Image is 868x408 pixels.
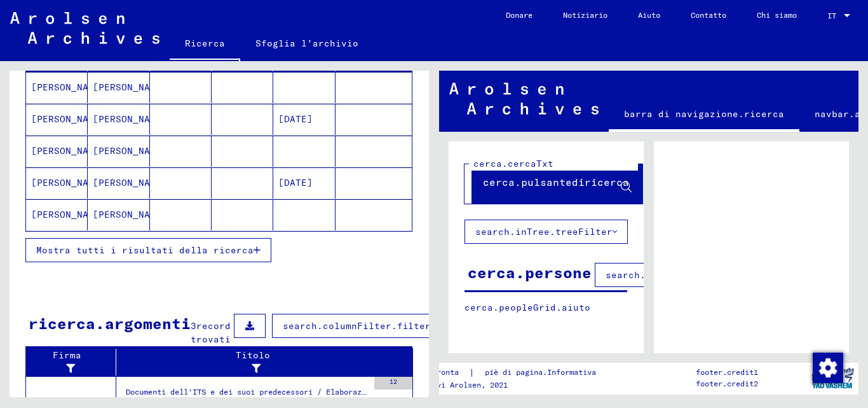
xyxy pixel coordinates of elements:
font: Firma [53,349,81,361]
font: Aiuto [638,10,660,20]
font: [DATE] [278,177,313,188]
img: Arolsen_neg.svg [10,12,159,44]
font: ricerca.argomenti [29,314,191,333]
font: Ricerca [185,38,225,49]
a: piè di pagina.Informativa sulla privacy [475,366,674,379]
font: Contatto [691,10,726,20]
font: [PERSON_NAME] [31,113,105,125]
font: Chi siamo [757,10,797,20]
font: cerca.pulsantediricerca [483,176,629,188]
div: Firma [31,349,119,376]
font: [PERSON_NAME] [31,177,105,188]
font: [PERSON_NAME] [93,113,167,125]
font: 3 [191,320,196,332]
button: search.columnFilter.filter [272,314,442,338]
a: Sfoglia l'archivio [240,28,374,59]
img: Modifica consenso [813,353,843,383]
font: record trovati [191,320,231,345]
font: search.inTree.treeFilter [475,226,613,237]
a: barra di navigazione.ricerca [609,99,799,132]
button: search.columnFilter.filter [595,263,764,287]
button: cerca.pulsantediricerca [472,164,642,204]
font: search.columnFilter.filter [283,320,431,332]
font: barra di navigazione.ricerca [624,108,784,120]
font: Notiziario [563,10,607,20]
font: [PERSON_NAME] [31,145,105,157]
font: Sfoglia l'archivio [255,38,358,49]
font: cerca.persone [468,263,592,282]
font: [PERSON_NAME] [31,81,105,93]
font: search.columnFilter.filter [606,269,754,281]
font: footer.credit2 [696,379,758,388]
font: cerca.peopleGrid.aiuto [465,302,590,313]
font: [PERSON_NAME] [93,209,167,220]
font: piè di pagina.Informativa sulla privacy [485,367,658,377]
font: cerca.cercaTxt [473,158,553,169]
font: IT [827,11,836,20]
font: [PERSON_NAME] [93,145,167,157]
img: Arolsen_neg.svg [449,83,599,115]
font: Donare [506,10,532,20]
font: Titolo [236,349,270,361]
font: [PERSON_NAME] [93,81,167,93]
font: [PERSON_NAME] [93,177,167,188]
font: Mostra tutti i risultati della ricerca [36,244,254,256]
font: footer.credit1 [696,367,758,377]
font: [DATE] [278,113,313,125]
button: search.inTree.treeFilter [465,220,628,244]
div: Titolo [121,349,400,376]
img: yv_logo.png [809,362,857,394]
font: 12 [390,377,397,386]
font: | [469,367,475,378]
button: Mostra tutti i risultati della ricerca [25,238,271,262]
font: [PERSON_NAME] [31,209,105,220]
a: Ricerca [170,28,240,61]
